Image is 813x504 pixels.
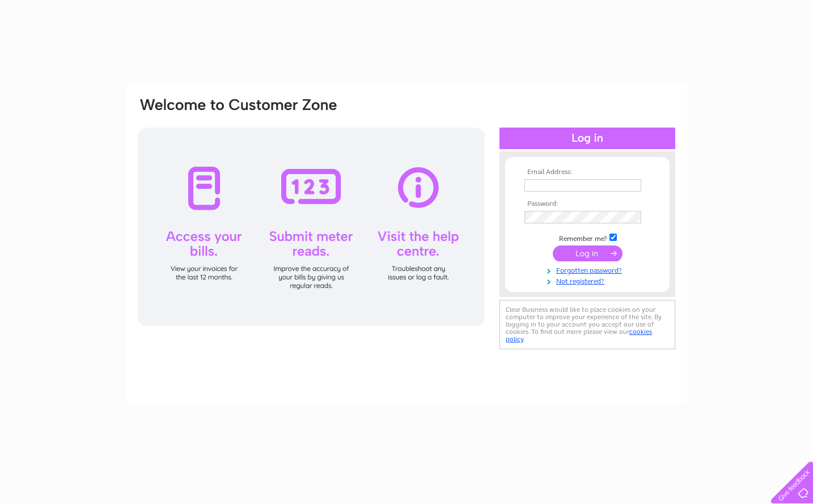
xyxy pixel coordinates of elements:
[522,232,653,243] td: Remember me?
[553,245,623,261] input: Submit
[522,168,653,176] th: Email Address:
[506,328,652,343] a: cookies policy
[522,200,653,208] th: Password:
[524,275,653,286] a: Not registered?
[499,300,675,349] div: Clear Business would like to place cookies on your computer to improve your experience of the sit...
[524,264,653,275] a: Forgotten password?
